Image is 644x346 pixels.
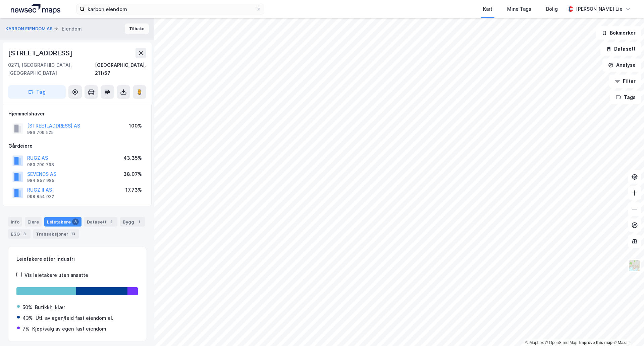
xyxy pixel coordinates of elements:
[35,303,65,311] div: Butikkh. klær
[610,91,641,104] button: Tags
[62,25,82,33] div: Eiendom
[602,58,641,72] button: Analyse
[8,142,146,150] div: Gårdeiere
[525,340,544,345] a: Mapbox
[123,170,142,178] div: 38.07%
[44,217,82,227] div: Leietakere
[21,231,28,237] div: 3
[136,218,142,225] div: 1
[11,4,60,14] img: logo.a4113a55bc3d86da70a041830d287a7e.svg
[120,217,145,227] div: Bygg
[108,218,115,225] div: 1
[8,229,31,239] div: ESG
[576,5,623,13] div: [PERSON_NAME] Lie
[5,26,54,32] button: KARBON EIENDOM AS
[95,61,146,77] div: [GEOGRAPHIC_DATA], 211/57
[610,314,644,346] div: Kontrollprogram for chat
[16,255,138,263] div: Leietakere etter industri
[545,340,578,345] a: OpenStreetMap
[22,314,33,322] div: 43%
[27,194,54,199] div: 998 854 032
[129,122,142,130] div: 100%
[628,259,641,272] img: Z
[8,85,66,99] button: Tag
[22,303,32,311] div: 50%
[24,271,88,279] div: Vis leietakere uten ansatte
[610,314,644,346] iframe: Chat Widget
[27,162,54,167] div: 983 790 798
[579,340,612,345] a: Improve this map
[22,325,30,333] div: 7%
[123,154,142,162] div: 43.35%
[8,110,146,118] div: Hjemmelshaver
[27,130,54,135] div: 986 709 525
[483,5,492,13] div: Kart
[596,26,641,40] button: Bokmerker
[125,23,149,34] button: Tilbake
[609,75,641,88] button: Filter
[25,217,42,227] div: Eiere
[600,42,641,56] button: Datasett
[8,48,74,58] div: [STREET_ADDRESS]
[72,218,79,225] div: 3
[125,186,142,194] div: 17.73%
[84,217,117,227] div: Datasett
[33,229,79,239] div: Transaksjoner
[70,231,76,237] div: 13
[546,5,558,13] div: Bolig
[507,5,531,13] div: Mine Tags
[36,314,113,322] div: Utl. av egen/leid fast eiendom el.
[8,61,95,77] div: 0271, [GEOGRAPHIC_DATA], [GEOGRAPHIC_DATA]
[8,217,22,227] div: Info
[27,178,54,183] div: 984 857 985
[85,4,256,14] input: Søk på adresse, matrikkel, gårdeiere, leietakere eller personer
[32,325,106,333] div: Kjøp/salg av egen fast eiendom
